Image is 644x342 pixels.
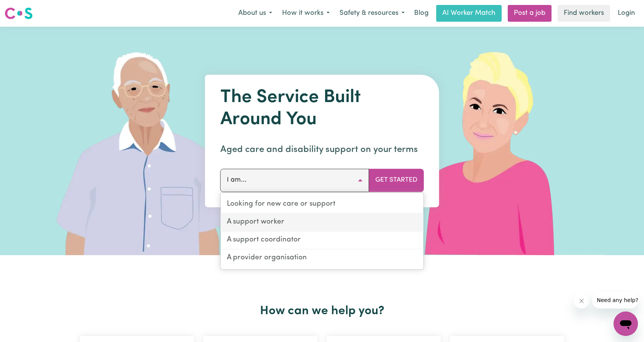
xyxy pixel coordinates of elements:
[558,5,610,22] a: Find workers
[614,312,638,336] iframe: Button to launch messaging window
[220,143,424,157] p: Aged care and disability support on your terms
[220,169,369,192] button: I am...
[436,5,502,22] a: AI Worker Match
[5,5,46,11] span: Need any help?
[220,192,424,270] div: I am...
[221,214,424,232] a: A support worker
[221,196,424,214] a: Looking for new care or support
[220,87,424,131] h1: The Service Built Around You
[410,5,433,22] a: Blog
[5,5,33,22] a: Careseekers logo
[277,5,335,21] button: How it works
[592,292,638,308] iframe: Message from company
[5,6,33,20] img: Careseekers logo
[574,293,589,308] iframe: Close message
[233,5,277,21] button: About us
[75,304,569,318] h2: How can we help you?
[369,169,424,192] button: Get Started
[335,5,410,21] button: Safety & resources
[613,5,639,22] a: Login
[221,249,424,267] a: A provider organisation
[508,5,552,22] a: Post a job
[221,232,424,249] a: A support coordinator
